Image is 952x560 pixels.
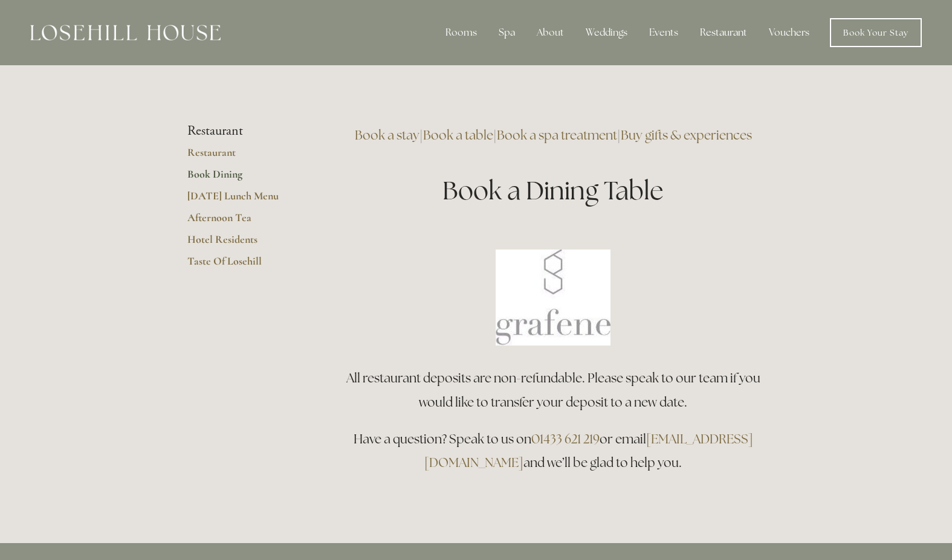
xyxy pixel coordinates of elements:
[187,233,303,254] a: Hotel Residents
[497,127,617,143] a: Book a spa treatment
[759,21,819,45] a: Vouchers
[621,127,752,143] a: Buy gifts & experiences
[640,21,688,45] div: Events
[355,127,419,143] a: Book a stay
[576,21,637,45] div: Weddings
[187,167,303,189] a: Book Dining
[342,427,765,475] h3: Have a question? Speak to us on or email and we’ll be glad to help you.
[436,21,487,45] div: Rooms
[423,127,493,143] a: Book a table
[187,146,303,167] a: Restaurant
[342,173,765,208] h1: Book a Dining Table
[527,21,574,45] div: About
[30,25,221,40] img: Losehill House
[342,366,765,414] h3: All restaurant deposits are non-refundable. Please speak to our team if you would like to transfe...
[489,21,525,45] div: Spa
[496,249,610,346] img: Book a table at Grafene Restaurant @ Losehill
[830,18,922,47] a: Book Your Stay
[342,123,765,147] h3: | | |
[187,123,303,139] li: Restaurant
[187,189,303,211] a: [DATE] Lunch Menu
[690,21,757,45] div: Restaurant
[531,431,600,447] a: 01433 621 219
[187,211,303,233] a: Afternoon Tea
[187,254,303,276] a: Taste Of Losehill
